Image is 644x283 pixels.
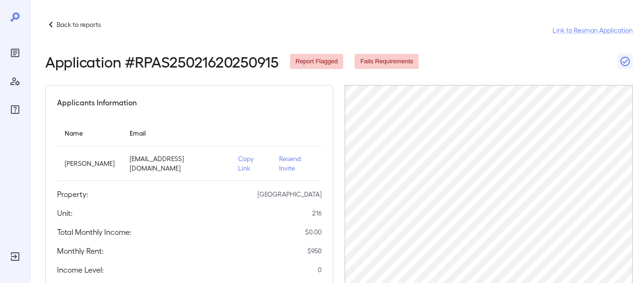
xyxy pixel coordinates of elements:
div: Manage Users [8,74,23,89]
div: Log Out [8,249,23,264]
div: Reports [8,45,23,60]
th: Email [122,120,231,146]
button: Close Report [618,54,633,69]
p: 0 [318,265,322,274]
div: FAQ [8,102,23,117]
p: Copy Link [238,154,264,173]
p: 216 [312,208,322,218]
h5: Total Monthly Income: [57,226,132,238]
p: $ 0.00 [305,227,322,237]
h5: Income Level: [57,264,104,275]
p: Back to reports [57,20,101,29]
span: Fails Requirements [355,57,419,66]
th: Name [57,120,122,146]
p: [GEOGRAPHIC_DATA] [257,189,322,199]
table: simple table [57,120,322,181]
h5: Property: [57,189,88,200]
span: Report Flagged [290,57,344,66]
a: Link to Resman Application [553,26,633,35]
h5: Unit: [57,207,73,219]
p: Resend Invite [279,154,314,173]
p: [EMAIL_ADDRESS][DOMAIN_NAME] [130,154,223,173]
h2: Application # RPAS25021620250915 [45,53,279,70]
p: $ 950 [307,246,322,256]
h5: Monthly Rent: [57,245,104,257]
p: [PERSON_NAME] [65,159,115,168]
h5: Applicants Information [57,97,137,108]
